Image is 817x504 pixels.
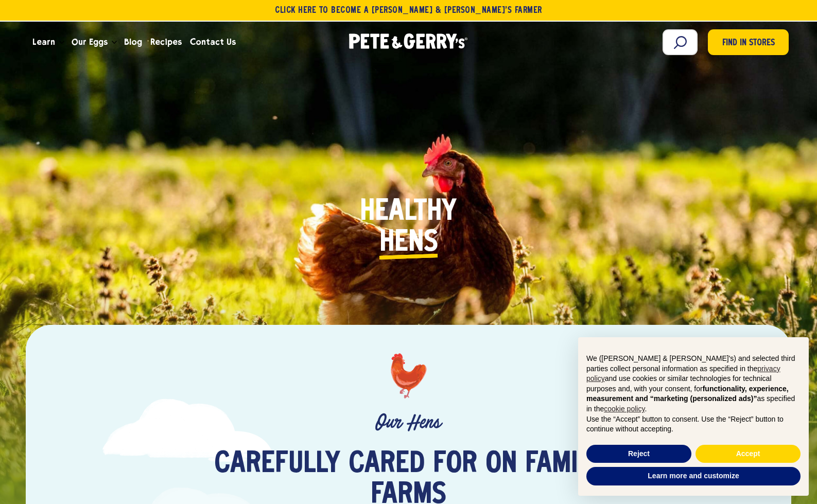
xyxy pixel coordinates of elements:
span: Healthy [360,197,457,228]
span: on [485,449,517,480]
button: Reject [586,445,691,463]
span: cared [349,449,425,480]
span: Carefully [214,449,340,480]
span: Recipes [150,36,182,48]
div: Notice [570,329,817,504]
a: cookie policy [604,405,645,413]
a: Contact Us [186,28,240,56]
a: Recipes [146,28,186,56]
i: e [394,228,408,258]
button: Open the dropdown menu for Our Eggs [112,41,117,44]
p: Our Hens [90,411,727,433]
a: Find in Stores [708,29,789,55]
span: Learn [32,36,55,48]
input: Search [663,29,698,55]
i: n [408,228,424,258]
i: H [379,228,394,258]
i: s [424,228,438,258]
a: Blog [120,28,146,56]
span: family [525,449,603,480]
p: We ([PERSON_NAME] & [PERSON_NAME]'s) and selected third parties collect personal information as s... [586,354,801,414]
p: Use the “Accept” button to consent. Use the “Reject” button to continue without accepting. [586,414,801,435]
a: Our Eggs [67,28,112,56]
button: Open the dropdown menu for Learn [59,41,64,44]
button: Accept [696,445,801,463]
span: Our Eggs [72,36,108,48]
span: Find in Stores [722,37,775,50]
button: Learn more and customize [586,467,801,485]
span: Contact Us [190,36,236,48]
span: for [433,449,477,480]
span: Blog [124,36,142,48]
a: Learn [28,28,59,56]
